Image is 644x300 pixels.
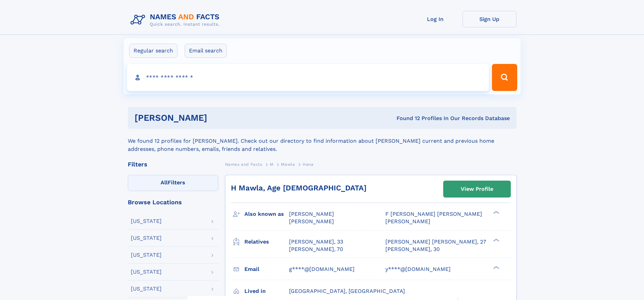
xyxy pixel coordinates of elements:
div: [US_STATE] [131,286,162,292]
a: [PERSON_NAME], 30 [385,246,440,253]
div: View Profile [461,181,493,197]
div: ❯ [492,238,500,242]
div: [US_STATE] [131,252,162,258]
a: [PERSON_NAME] [PERSON_NAME], 27 [385,238,486,246]
span: F [PERSON_NAME] [PERSON_NAME] [385,211,482,217]
span: [PERSON_NAME] [289,218,334,225]
div: We found 12 profiles for [PERSON_NAME]. Check out our directory to find information about [PERSON... [128,129,517,153]
label: Filters [128,175,218,191]
a: Log In [408,11,462,27]
label: Regular search [129,44,177,58]
span: Hana [303,162,313,167]
a: M [270,160,273,168]
h3: Lived in [244,285,289,297]
span: All [161,179,168,186]
div: ❯ [492,265,500,270]
span: M [270,162,273,167]
a: View Profile [444,181,510,197]
label: Email search [185,44,227,58]
a: Mawla [281,160,295,168]
h1: [PERSON_NAME] [135,114,302,122]
div: [US_STATE] [131,235,162,241]
div: Filters [128,161,218,167]
h3: Relatives [244,236,289,248]
a: Names and Facts [225,160,262,168]
h3: Email [244,263,289,275]
div: Found 12 Profiles In Our Records Database [302,115,510,122]
a: [PERSON_NAME], 33 [289,238,343,246]
input: search input [127,64,489,91]
span: [PERSON_NAME] [385,218,430,225]
div: ❯ [492,210,500,215]
span: Mawla [281,162,295,167]
span: [PERSON_NAME] [289,211,334,217]
div: Browse Locations [128,199,218,205]
h3: Also known as [244,208,289,220]
span: [GEOGRAPHIC_DATA], [GEOGRAPHIC_DATA] [289,288,405,294]
img: Logo Names and Facts [128,11,225,29]
a: Sign Up [462,11,517,27]
button: Search Button [492,64,517,91]
div: [US_STATE] [131,269,162,275]
a: [PERSON_NAME], 70 [289,246,343,253]
a: H Mawla, Age [DEMOGRAPHIC_DATA] [231,184,366,192]
div: [US_STATE] [131,218,162,224]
